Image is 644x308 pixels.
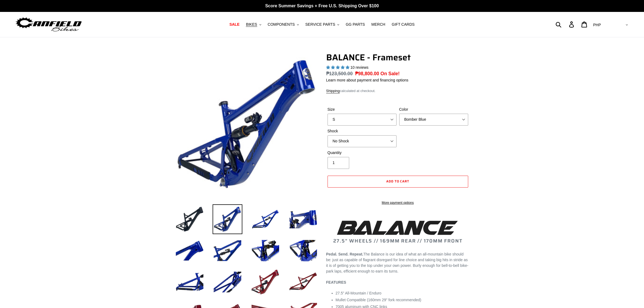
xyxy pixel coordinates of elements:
[15,16,82,33] img: Canfield Bikes
[326,252,364,256] b: Pedal. Send. Repeat.
[336,291,382,295] span: 27.5” All-Mountain / Enduro
[328,128,397,134] label: Shock
[305,22,335,27] span: SERVICE PARTS
[326,52,470,63] h1: BALANCE - Frameset
[303,21,342,28] button: SERVICE PARTS
[246,22,257,27] span: BIKES
[326,71,353,76] s: ₱123,500.00
[559,18,572,30] input: Search
[176,53,317,195] img: BALANCE - Frameset
[381,70,400,77] span: On Sale!
[175,267,204,297] img: Load image into Gallery viewer, BALANCE - Frameset
[392,22,415,27] span: GIFT CARDS
[346,22,365,27] span: GG PARTS
[268,22,295,27] span: COMPONENTS
[250,204,280,234] img: Load image into Gallery viewer, BALANCE - Frameset
[288,204,318,234] img: Load image into Gallery viewer, BALANCE - Frameset
[265,21,302,28] button: COMPONENTS
[227,21,242,28] a: SALE
[213,236,242,266] img: Load image into Gallery viewer, BALANCE - Frameset
[389,21,417,28] a: GIFT CARDS
[250,267,280,297] img: Load image into Gallery viewer, BALANCE - Frameset
[250,236,280,266] img: Load image into Gallery viewer, BALANCE - Frameset
[336,298,421,302] span: Mullet Compatible (160mm 29" fork recommended)
[343,21,368,28] a: GG PARTS
[326,219,470,244] h2: 27.5" WHEELS // 169MM REAR // 170MM FRONT
[328,150,397,156] label: Quantity
[213,204,242,234] img: Load image into Gallery viewer, BALANCE - Frameset
[399,107,468,112] label: Color
[288,236,318,266] img: Load image into Gallery viewer, BALANCE - Frameset
[371,22,385,27] span: MERCH
[328,176,468,188] button: Add to cart
[175,204,204,234] img: Load image into Gallery viewer, BALANCE - Frameset
[229,22,239,27] span: SALE
[328,107,397,112] label: Size
[213,267,242,297] img: Load image into Gallery viewer, BALANCE - Frameset
[355,71,379,76] span: ₱98,800.00
[350,65,368,70] span: 10 reviews
[326,88,470,94] div: calculated at checkout.
[326,89,340,93] a: Shipping
[386,179,409,184] span: Add to cart
[243,21,264,28] button: BIKES
[288,267,318,297] img: Load image into Gallery viewer, BALANCE - Frameset
[326,280,346,284] b: FEATURES
[326,251,470,274] p: The Balance is our idea of what an all-mountain bike should be: just as capable of flagrant disre...
[326,65,351,70] span: 5.00 stars
[328,200,468,205] a: More payment options
[369,21,388,28] a: MERCH
[175,236,204,266] img: Load image into Gallery viewer, BALANCE - Frameset
[326,78,408,82] a: Learn more about payment and financing options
